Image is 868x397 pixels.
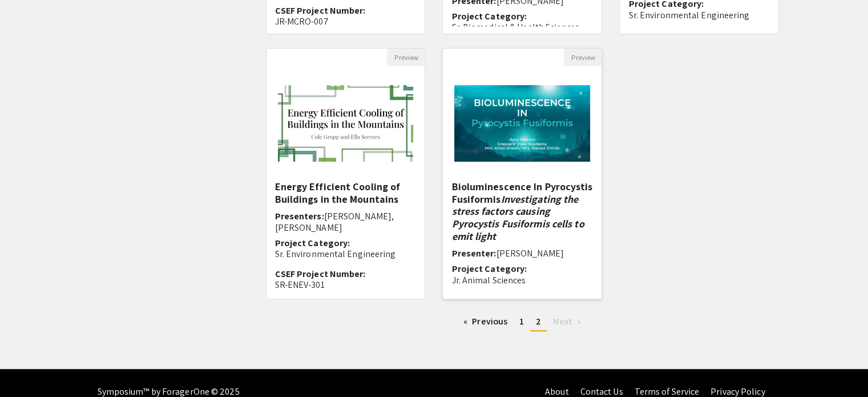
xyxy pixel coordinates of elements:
[266,48,426,299] div: Open Presentation <p>Energy Efficient Cooling of Buildings in the Mountains</p>
[451,275,593,286] p: Jr. Animal Sciences
[275,210,394,233] span: [PERSON_NAME], [PERSON_NAME]
[628,10,770,21] p: Sr. Environmental Engineering
[451,263,527,275] span: Project Category:
[275,268,366,280] span: CSEF Project Number:
[275,279,417,290] p: SR-ENEV-301
[275,237,350,249] span: Project Category:
[442,48,602,299] div: Open Presentation <p class="ql-align-center">Bioluminescence In Pyrocystis Fusiformis</p><p class...
[267,74,425,173] img: <p>Energy Efficient Cooling of Buildings in the Mountains</p>
[458,313,513,330] a: Previous page
[451,181,593,242] h5: Bioluminescence In Pyrocystis Fusiformis
[275,211,417,232] h6: Presenters:
[387,49,425,66] button: Preview
[451,193,584,243] em: Investigating the stress factors causing Pyrocystis Fusiformis cells to emit light
[266,313,780,331] ul: Pagination
[275,181,417,205] h5: Energy Efficient Cooling of Buildings in the Mountains
[451,248,593,259] h6: Presenter:
[451,10,527,22] span: Project Category:
[536,315,541,327] span: 2
[553,315,572,327] span: Next
[496,247,563,259] span: [PERSON_NAME]
[564,49,601,66] button: Preview
[275,16,417,27] p: JR-MCRO-007
[443,74,601,173] img: <p class="ql-align-center">Bioluminescence In Pyrocystis Fusiformis</p><p class="ql-align-center"...
[451,22,593,33] p: Sr. Biomedical & Health Sciences
[275,5,366,17] span: CSEF Project Number:
[9,346,49,388] iframe: Chat
[519,315,524,327] span: 1
[275,248,417,259] p: Sr. Environmental Engineering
